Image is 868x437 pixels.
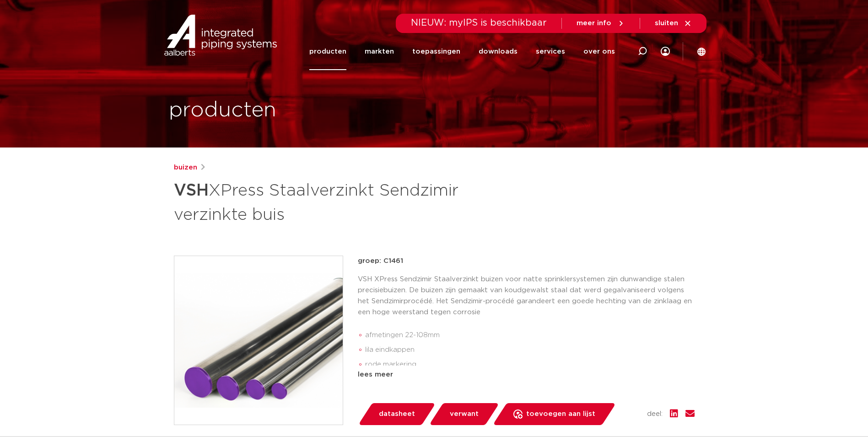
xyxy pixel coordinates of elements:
[365,328,695,343] li: afmetingen 22-108mm
[174,182,209,199] strong: VSH
[661,33,670,70] div: my IPS
[365,33,394,70] a: markten
[411,18,547,27] span: NIEUW: myIPS is beschikbaar
[358,256,695,267] p: groep: C1461
[365,343,695,357] li: lila eindkappen
[655,20,678,27] span: sluiten
[577,19,625,27] a: meer info
[655,19,692,27] a: sluiten
[412,33,460,70] a: toepassingen
[647,409,663,420] span: deel:
[169,96,276,125] h1: producten
[358,369,695,380] div: lees meer
[479,33,518,70] a: downloads
[450,407,479,421] span: verwant
[174,256,343,425] img: Product Image for VSH XPress Staalverzinkt Sendzimir verzinkte buis
[309,33,346,70] a: producten
[536,33,565,70] a: services
[583,33,615,70] a: over ons
[174,177,518,226] h1: XPress Staalverzinkt Sendzimir verzinkte buis
[577,20,611,27] span: meer info
[358,274,695,318] p: VSH XPress Sendzimir Staalverzinkt buizen voor natte sprinklersystemen zijn dunwandige stalen pre...
[526,407,595,421] span: toevoegen aan lijst
[309,33,615,70] nav: Menu
[358,403,436,425] a: datasheet
[365,357,695,372] li: rode markering
[174,162,197,173] a: buizen
[429,403,499,425] a: verwant
[379,407,415,421] span: datasheet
